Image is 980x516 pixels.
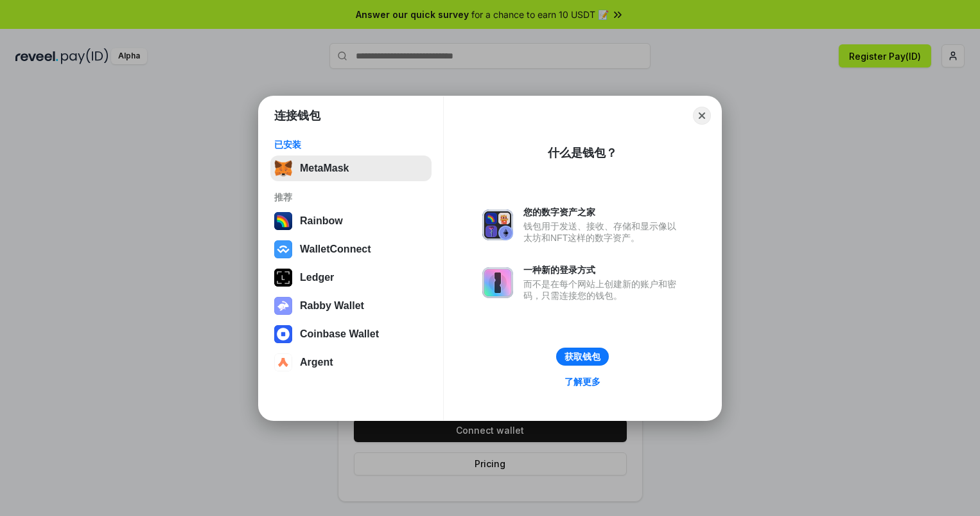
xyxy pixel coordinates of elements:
img: svg+xml,%3Csvg%20width%3D%22120%22%20height%3D%22120%22%20viewBox%3D%220%200%20120%20120%22%20fil... [274,212,292,230]
div: Rabby Wallet [300,300,364,312]
div: Ledger [300,272,334,283]
div: Argent [300,357,333,368]
div: 而不是在每个网站上创建新的账户和密码，只需连接您的钱包。 [523,278,683,301]
div: 获取钱包 [564,351,600,362]
img: svg+xml,%3Csvg%20xmlns%3D%22http%3A%2F%2Fwww.w3.org%2F2000%2Fsvg%22%20fill%3D%22none%22%20viewBox... [482,209,513,240]
div: MetaMask [300,163,349,174]
h1: 连接钱包 [274,108,320,123]
button: Argent [270,350,432,375]
div: 一种新的登录方式 [523,264,683,276]
img: svg+xml,%3Csvg%20width%3D%2228%22%20height%3D%2228%22%20viewBox%3D%220%200%2028%2028%22%20fill%3D... [274,353,292,371]
button: Rabby Wallet [270,293,432,319]
button: Ledger [270,265,432,290]
div: 钱包用于发送、接收、存储和显示像以太坊和NFT这样的数字资产。 [523,220,683,244]
img: svg+xml,%3Csvg%20xmlns%3D%22http%3A%2F%2Fwww.w3.org%2F2000%2Fsvg%22%20width%3D%2228%22%20height%3... [274,269,292,287]
div: 已安装 [274,139,428,150]
div: 什么是钱包？ [548,145,617,161]
button: Coinbase Wallet [270,321,432,347]
div: 您的数字资产之家 [523,206,683,218]
img: svg+xml,%3Csvg%20xmlns%3D%22http%3A%2F%2Fwww.w3.org%2F2000%2Fsvg%22%20fill%3D%22none%22%20viewBox... [274,297,292,315]
button: Rainbow [270,208,432,234]
button: Close [693,107,711,125]
div: Coinbase Wallet [300,328,379,340]
div: WalletConnect [300,244,371,255]
img: svg+xml,%3Csvg%20xmlns%3D%22http%3A%2F%2Fwww.w3.org%2F2000%2Fsvg%22%20fill%3D%22none%22%20viewBox... [482,267,513,298]
button: MetaMask [270,156,432,181]
button: WalletConnect [270,236,432,262]
img: svg+xml,%3Csvg%20width%3D%2228%22%20height%3D%2228%22%20viewBox%3D%220%200%2028%2028%22%20fill%3D... [274,325,292,343]
div: Rainbow [300,215,343,227]
div: 了解更多 [564,376,600,387]
img: svg+xml,%3Csvg%20fill%3D%22none%22%20height%3D%2233%22%20viewBox%3D%220%200%2035%2033%22%20width%... [274,159,292,177]
img: svg+xml,%3Csvg%20width%3D%2228%22%20height%3D%2228%22%20viewBox%3D%220%200%2028%2028%22%20fill%3D... [274,240,292,258]
div: 推荐 [274,191,428,203]
a: 了解更多 [557,373,608,390]
button: 获取钱包 [556,348,609,366]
